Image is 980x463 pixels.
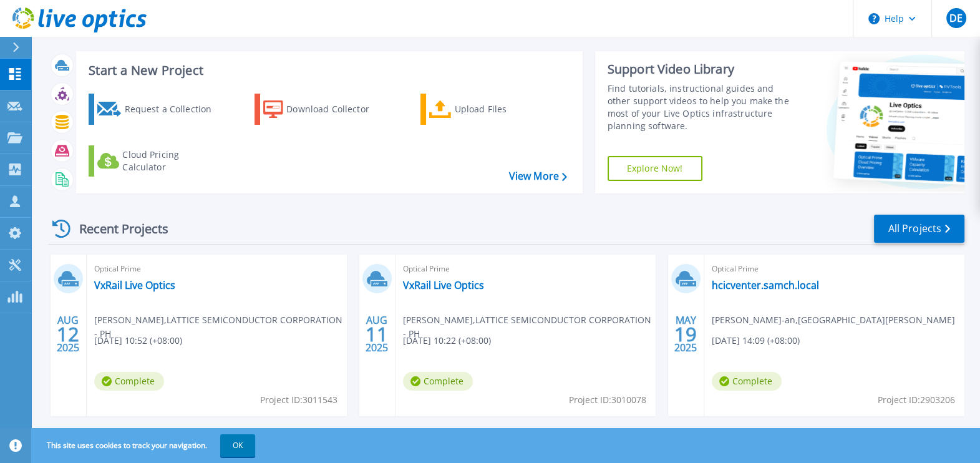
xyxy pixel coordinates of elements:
[57,329,79,339] span: 12
[712,313,955,327] span: [PERSON_NAME]-an , [GEOGRAPHIC_DATA][PERSON_NAME]
[89,64,566,77] h3: Start a New Project
[712,262,957,276] span: Optical Prime
[34,434,255,457] span: This site uses cookies to track your navigation.
[874,215,964,243] a: All Projects
[712,334,800,348] span: [DATE] 14:09 (+08:00)
[122,149,222,173] div: Cloud Pricing Calculator
[608,82,793,132] div: Find tutorials, instructional guides and other support videos to help you make the most of your L...
[455,97,555,122] div: Upload Files
[94,334,182,348] span: [DATE] 10:52 (+08:00)
[365,311,389,357] div: AUG 2025
[260,393,337,407] span: Project ID: 3011543
[509,170,567,182] a: View More
[255,94,394,125] a: Download Collector
[89,145,228,177] a: Cloud Pricing Calculator
[94,262,339,276] span: Optical Prime
[286,97,386,122] div: Download Collector
[569,393,646,407] span: Project ID: 3010078
[94,372,164,391] span: Complete
[712,279,819,291] a: hcicventer.samch.local
[949,13,963,23] span: DE
[420,94,560,125] a: Upload Files
[878,393,955,407] span: Project ID: 2903206
[674,311,697,357] div: MAY 2025
[608,156,702,181] a: Explore Now!
[89,94,228,125] a: Request a Collection
[403,313,656,341] span: [PERSON_NAME] , LATTICE SEMICONDUCTOR CORPORATION - PH
[124,97,224,122] div: Request a Collection
[94,279,175,291] a: VxRail Live Optics
[220,434,255,457] button: OK
[674,329,697,339] span: 19
[48,213,185,244] div: Recent Projects
[403,279,484,291] a: VxRail Live Optics
[403,372,473,391] span: Complete
[712,372,782,391] span: Complete
[94,313,347,341] span: [PERSON_NAME] , LATTICE SEMICONDUCTOR CORPORATION - PH
[403,334,491,348] span: [DATE] 10:22 (+08:00)
[403,262,648,276] span: Optical Prime
[56,311,80,357] div: AUG 2025
[608,61,793,77] div: Support Video Library
[366,329,388,339] span: 11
